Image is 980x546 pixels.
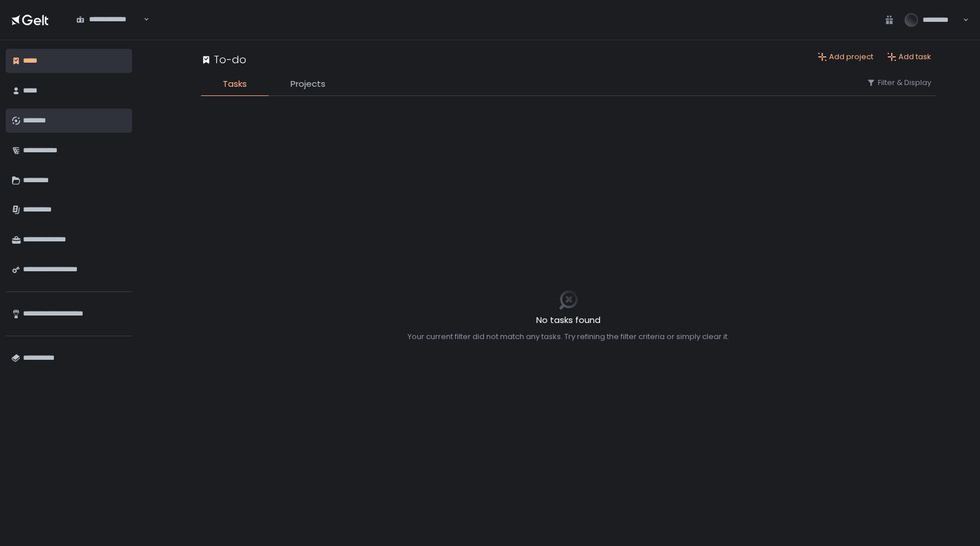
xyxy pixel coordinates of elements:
button: Add project [818,52,873,62]
span: Projects [290,78,326,91]
button: Add task [887,52,931,62]
div: To-do [201,52,246,67]
div: Search for option [69,8,149,32]
button: Filter & Display [866,78,931,88]
span: Tasks [223,78,247,91]
h2: No tasks found [408,314,729,327]
input: Search for option [76,25,142,36]
div: Your current filter did not match any tasks. Try refining the filter criteria or simply clear it. [408,332,729,342]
